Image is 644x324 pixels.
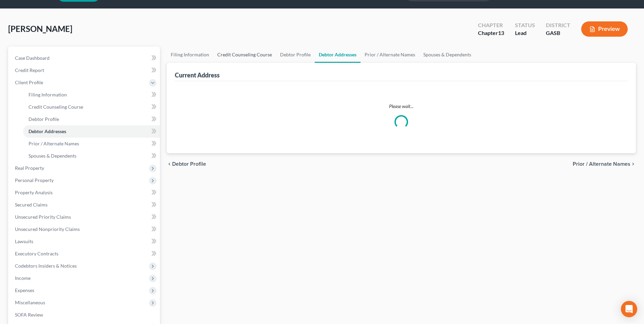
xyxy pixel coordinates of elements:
button: Prior / Alternate Names chevron_right [573,161,636,167]
i: chevron_right [630,161,636,167]
span: Debtor Profile [29,116,59,122]
a: Filing Information [23,89,160,101]
span: [PERSON_NAME] [8,24,72,34]
span: Real Property [15,165,44,171]
a: Property Analysis [10,186,160,199]
span: Expenses [15,287,34,293]
div: District [546,21,570,29]
span: Miscellaneous [15,300,45,305]
div: Chapter [478,21,504,29]
a: Executory Contracts [10,248,160,260]
a: Debtor Addresses [23,125,160,138]
p: Please wait... [180,103,622,110]
span: Codebtors Insiders & Notices [15,263,77,269]
a: Credit Report [10,64,160,76]
a: Unsecured Priority Claims [10,211,160,223]
div: Status [515,21,535,29]
button: Preview [581,21,628,37]
a: Filing Information [167,47,213,63]
i: chevron_left [167,161,172,167]
a: Case Dashboard [10,52,160,64]
span: Case Dashboard [15,55,50,61]
a: Spouses & Dependents [419,47,475,63]
a: Prior / Alternate Names [23,138,160,150]
span: Credit Counseling Course [29,104,83,110]
a: SOFA Review [10,309,160,321]
a: Prior / Alternate Names [361,47,419,63]
span: Prior / Alternate Names [29,141,79,146]
span: Income [15,275,31,281]
a: Credit Counseling Course [23,101,160,113]
div: Open Intercom Messenger [621,301,637,317]
span: Filing Information [29,92,67,97]
a: Debtor Profile [23,113,160,125]
span: Property Analysis [15,190,53,195]
div: Chapter [478,29,504,37]
a: Credit Counseling Course [213,47,276,63]
span: Prior / Alternate Names [573,161,630,167]
div: GASB [546,29,570,37]
span: SOFA Review [15,312,43,318]
div: Lead [515,29,535,37]
span: Spouses & Dependents [29,153,76,159]
span: Executory Contracts [15,251,58,256]
a: Lawsuits [10,235,160,248]
a: Spouses & Dependents [23,150,160,162]
span: Unsecured Priority Claims [15,214,71,220]
div: Current Address [175,71,220,79]
a: Secured Claims [10,199,160,211]
span: Unsecured Nonpriority Claims [15,226,80,232]
a: Debtor Addresses [315,47,361,63]
span: Personal Property [15,177,54,183]
span: Secured Claims [15,202,48,208]
button: chevron_left Debtor Profile [167,161,206,167]
span: Client Profile [15,79,43,85]
span: Debtor Profile [172,161,206,167]
span: Credit Report [15,67,44,73]
span: Debtor Addresses [29,128,66,134]
a: Debtor Profile [276,47,315,63]
span: Lawsuits [15,238,33,244]
span: 13 [498,30,504,36]
a: Unsecured Nonpriority Claims [10,223,160,235]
